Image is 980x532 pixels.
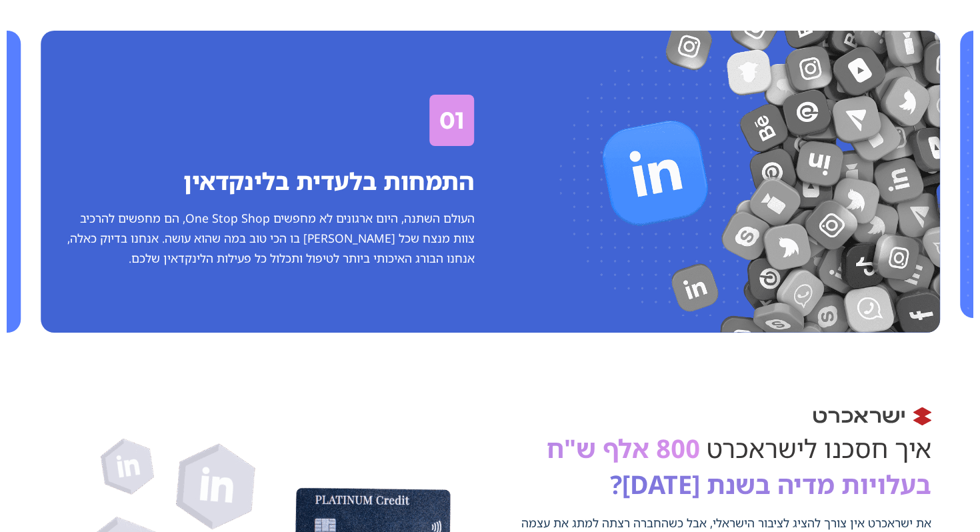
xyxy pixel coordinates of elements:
span: התמחות בלעדית בלינקדאין [183,165,475,197]
h2: 01 [439,100,465,141]
div: Carousel [7,24,973,347]
div: 1 / 4 [34,24,947,347]
span: 800 אלף ש"ח בעלויות מדיה בשנת [DATE]? [547,431,931,501]
span: איך חסכנו לישראכרט [707,431,931,465]
p: העולם השתנה, היום ארגונים לא מחפשים One Stop Shop, הם מחפשים להרכיב צוות מנצח שכל [PERSON_NAME] ב... [61,208,475,268]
